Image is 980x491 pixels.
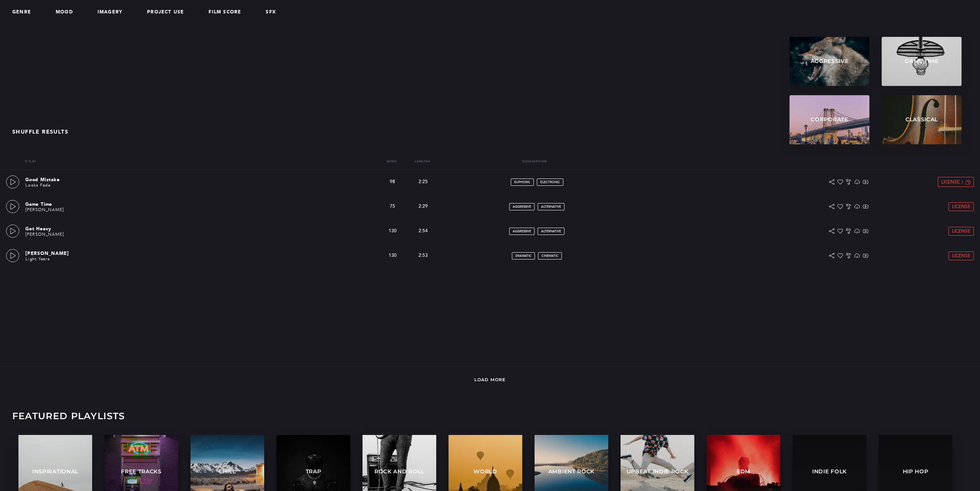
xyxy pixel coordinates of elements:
span: License [952,204,970,209]
a: Mood [56,10,79,15]
a: Project Use [147,10,190,15]
p: 98 [383,179,402,185]
span: aggressive [513,205,531,208]
span: cinematic [541,254,558,258]
span: License [941,180,960,185]
p: 2:53 [408,252,439,259]
a: SFX [266,10,282,15]
a: Classical [882,95,962,144]
p: 75 [383,204,402,209]
a: Aggressive [790,37,869,86]
span: aggressive [513,230,531,233]
a: Bpm [387,159,397,163]
h3: Featured Playlists [12,411,125,422]
p: [PERSON_NAME] [25,250,184,257]
a: Imagery [98,10,129,15]
span: dramatic [515,254,531,258]
a: Corporate [790,95,869,144]
span: alternative [541,230,561,233]
a: Length [415,159,430,163]
span: ▾ [429,160,430,163]
p: Description [438,160,631,163]
a: Title [25,159,36,163]
p: Game Time [25,201,184,208]
span: electronic [540,180,560,184]
span: ▾ [34,160,36,163]
a: [PERSON_NAME] [25,232,64,237]
p: 2:29 [408,203,439,210]
a: Looks Fade [25,183,51,188]
a: Genre [12,10,37,15]
span: License [952,253,970,258]
span: alternative [541,205,561,208]
p: Get Heavy [25,225,184,232]
span: ▾ [395,160,396,163]
span: Shuffle results [12,129,68,135]
a: Film Score [209,10,247,15]
a: Load More [474,377,506,382]
a: Light Years [25,256,50,261]
a: Game Time [882,37,962,86]
span: License [952,229,970,234]
p: Good Mistake [25,176,184,183]
span: euphoric [514,180,530,184]
p: 130 [383,253,402,258]
p: 2:54 [408,228,439,235]
p: 130 [383,228,402,234]
p: 2:25 [408,179,439,185]
a: [PERSON_NAME] [25,207,64,212]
